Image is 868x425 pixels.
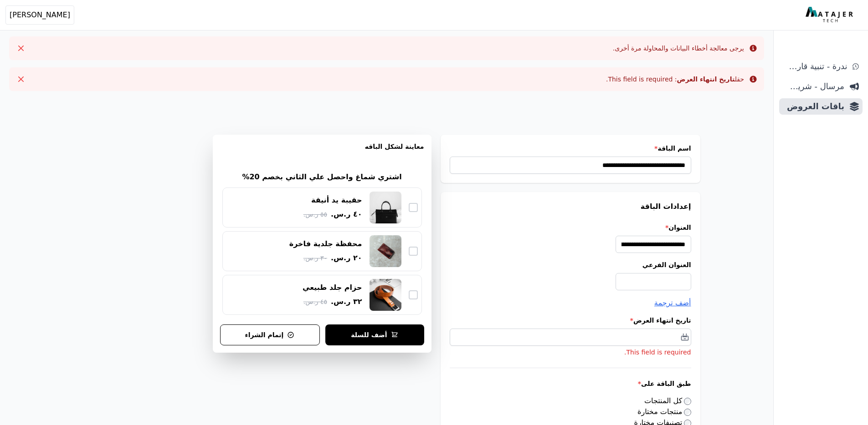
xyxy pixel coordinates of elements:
[370,279,401,311] img: حزام جلد طبيعي
[450,348,691,357] li: This field is required.
[450,379,691,388] label: طبق الباقة على
[806,7,855,23] img: MatajerTech Logo
[331,253,362,263] span: ٢٠ ر.س.
[370,235,401,267] img: محفظة جلدية فاخرة
[331,296,362,307] span: ٣٢ ر.س.
[783,80,844,93] span: مرسال - شريط دعاية
[5,5,74,25] button: [PERSON_NAME]
[450,144,691,153] label: اسم الباقة
[303,297,327,307] span: ٤٥ ر.س.
[303,210,327,219] span: ٥٥ ر.س.
[331,209,362,220] span: ٤٠ ر.س.
[10,10,70,20] span: [PERSON_NAME]
[370,192,401,223] img: حقيبة يد أنيقة
[654,298,691,309] button: أضف ترجمة
[303,283,362,293] div: حزام جلد طبيعي
[637,407,691,416] label: منتجات مختارة
[677,76,735,83] strong: تاريخ انتهاء العرض
[606,75,744,84] div: حقل : This field is required.
[783,100,844,113] span: باقات العروض
[220,324,320,345] button: إتمام الشراء
[450,223,691,232] label: العنوان
[311,195,362,205] div: حقيبة يد أنيقة
[684,409,691,416] input: منتجات مختارة
[14,41,28,56] button: Close
[450,316,691,325] label: تاريخ انتهاء العرض
[654,299,691,307] span: أضف ترجمة
[220,142,424,162] h3: معاينة لشكل الباقه
[289,239,362,249] div: محفظة جلدية فاخرة
[303,253,327,263] span: ٣٠ ر.س.
[644,396,691,405] label: كل المنتجات
[684,398,691,405] input: كل المنتجات
[450,260,691,269] label: العنوان الفرعي
[613,44,744,53] div: يرجى معالجة أخطاء البيانات والمحاولة مرة أخرى.
[783,60,847,73] span: ندرة - تنبية قارب علي النفاذ
[14,72,28,86] button: Close
[325,324,424,345] button: أضف للسلة
[238,172,405,182] h2: اشتري شماغ واحصل علي الثاني بخصم 20%
[450,201,691,212] h3: إعدادات الباقة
